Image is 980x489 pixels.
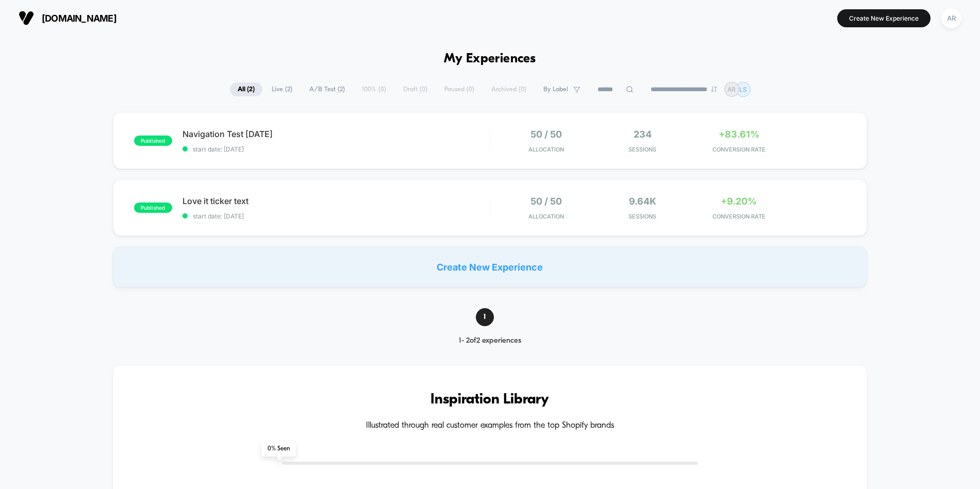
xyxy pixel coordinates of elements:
span: published [134,136,172,146]
span: published [134,203,172,213]
span: CONVERSION RATE [693,146,785,153]
button: [DOMAIN_NAME] [15,10,120,26]
h1: My Experiences [444,52,536,66]
span: 234 [634,129,652,140]
span: Navigation Test [DATE] [182,129,490,139]
span: +9.20% [721,196,757,207]
span: Sessions [597,213,688,220]
span: 9.64k [629,196,656,207]
img: end [711,86,717,92]
span: Allocation [528,146,564,153]
img: Visually logo [19,10,34,26]
div: Create New Experience [113,246,868,288]
button: AR [938,8,965,29]
p: AR [727,86,736,93]
h3: Inspiration Library [144,392,837,408]
span: 0 % Seen [261,441,296,457]
p: LS [739,86,747,93]
span: start date: [DATE] [182,212,490,220]
span: +83.61% [719,129,759,140]
div: AR [941,8,961,28]
span: 50 / 50 [530,129,562,140]
span: Allocation [528,213,564,220]
span: By Label [543,86,568,93]
span: start date: [DATE] [182,145,490,153]
span: 1 [476,308,494,326]
span: 50 / 50 [530,196,562,207]
span: CONVERSION RATE [693,213,785,220]
span: Live ( 2 ) [264,82,300,96]
div: 1 - 2 of 2 experiences [440,336,540,345]
span: Sessions [597,146,688,153]
span: [DOMAIN_NAME] [42,13,117,24]
button: Create New Experience [837,9,931,27]
span: Love it ticker text [182,196,490,206]
span: All ( 2 ) [230,82,262,96]
h4: Illustrated through real customer examples from the top Shopify brands [144,421,837,431]
span: A/B Test ( 2 ) [302,82,353,96]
